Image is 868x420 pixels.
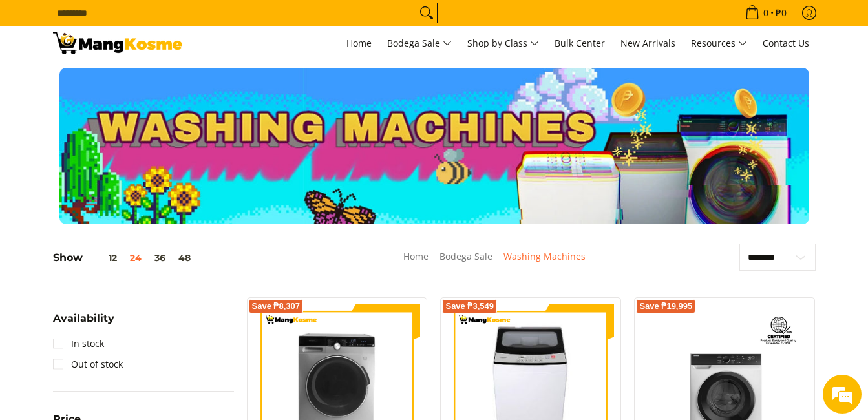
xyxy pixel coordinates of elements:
[340,26,378,61] a: Home
[741,6,790,20] span: •
[195,26,816,61] nav: Main Menu
[774,8,789,17] span: ₱0
[309,249,679,278] nav: Breadcrumbs
[252,302,301,310] span: Save ₱8,307
[53,251,197,264] h5: Show
[555,37,605,49] span: Bulk Center
[620,37,675,49] span: New Arrivals
[148,253,172,263] button: 36
[53,32,182,54] img: Washing Machines l Mang Kosme: Home Appliances Warehouse Sale Partner
[416,3,437,23] button: Search
[691,36,747,52] span: Resources
[614,26,682,61] a: New Arrivals
[403,250,429,262] a: Home
[53,333,104,354] a: In stock
[639,302,692,310] span: Save ₱19,995
[461,26,545,61] a: Shop by Class
[763,37,809,49] span: Contact Us
[123,253,148,263] button: 24
[387,36,452,52] span: Bodega Sale
[172,253,197,263] button: 48
[439,250,492,262] a: Bodega Sale
[83,253,123,263] button: 12
[503,250,586,262] a: Washing Machines
[761,8,770,17] span: 0
[381,26,458,61] a: Bodega Sale
[467,36,539,52] span: Shop by Class
[346,37,372,49] span: Home
[756,26,816,61] a: Contact Us
[445,302,494,310] span: Save ₱3,549
[53,354,123,375] a: Out of stock
[53,313,114,333] summary: Open
[53,313,114,324] span: Availability
[548,26,611,61] a: Bulk Center
[684,26,754,61] a: Resources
